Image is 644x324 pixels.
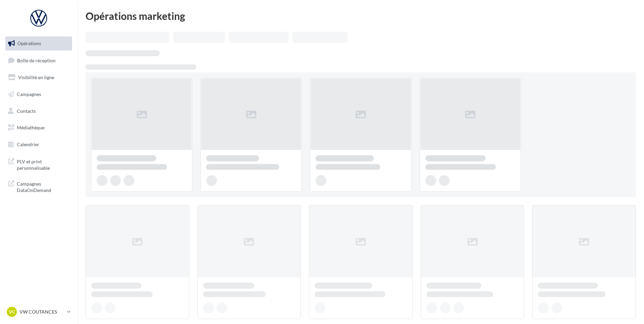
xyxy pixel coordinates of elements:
a: Campagnes [4,87,73,101]
p: VW COUTANCES [20,309,64,315]
a: Campagnes DataOnDemand [4,176,73,196]
span: Campagnes DataOnDemand [17,179,69,194]
a: PLV et print personnalisable [4,154,73,174]
span: Contacts [17,108,36,114]
a: Médiathèque [4,121,73,135]
span: Opérations [18,40,41,46]
a: Visibilité en ligne [4,70,73,85]
a: Opérations [4,36,73,51]
a: Boîte de réception [4,53,73,68]
a: Contacts [4,104,73,118]
a: Calendrier [4,137,73,152]
div: Opérations marketing [86,11,636,21]
span: Boîte de réception [17,57,56,63]
span: Campagnes [17,91,41,97]
span: Médiathèque [17,125,44,130]
span: Calendrier [17,141,39,147]
span: VC [9,309,15,315]
a: VC VW COUTANCES [5,305,72,318]
span: Visibilité en ligne [18,74,54,80]
span: PLV et print personnalisable [17,157,69,171]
